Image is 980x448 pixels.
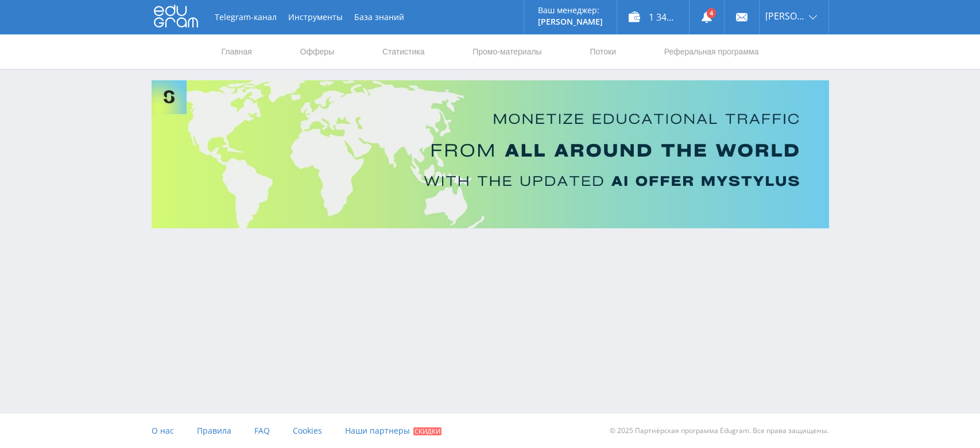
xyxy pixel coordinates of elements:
span: О нас [152,425,174,436]
span: [PERSON_NAME] [765,11,805,21]
a: Статистика [381,34,426,69]
a: Главная [220,34,253,69]
img: Banner [152,80,829,228]
a: Промо-материалы [471,34,543,69]
a: Правила [197,414,231,448]
span: FAQ [254,425,270,436]
span: Скидки [413,427,441,435]
a: Офферы [299,34,336,69]
span: Правила [197,425,231,436]
p: Ваш менеджер: [538,6,603,15]
div: © 2025 Партнёрская программа Edugram. Все права защищены. [495,414,828,448]
a: FAQ [254,414,270,448]
span: Наши партнеры [345,425,410,436]
p: [PERSON_NAME] [538,17,603,26]
span: Cookies [293,425,322,436]
a: О нас [152,414,174,448]
a: Реферальная программа [663,34,760,69]
a: Наши партнеры Скидки [345,414,441,448]
a: Потоки [588,34,617,69]
a: Cookies [293,414,322,448]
